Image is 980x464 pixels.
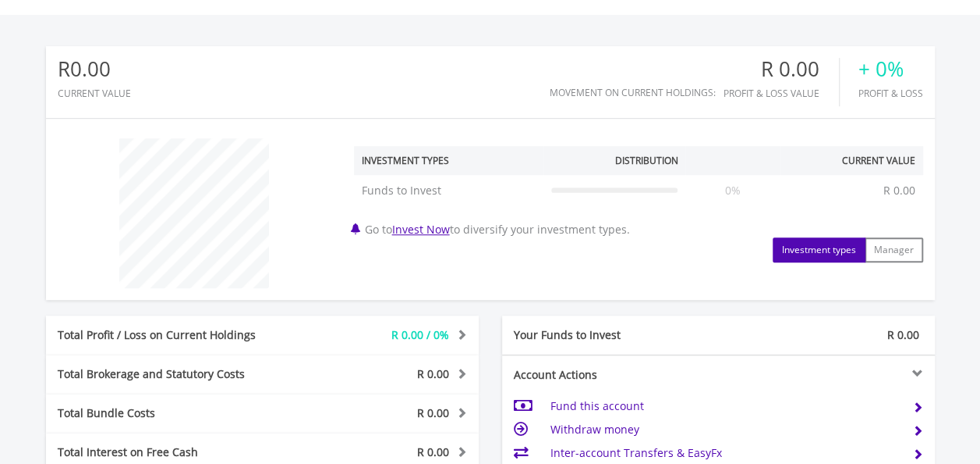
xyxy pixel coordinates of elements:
th: Current Value [780,146,923,175]
span: R 0.00 [417,366,449,381]
td: Funds to Invest [354,175,543,206]
a: Invest Now [392,222,450,237]
div: Movement on Current Holdings: [550,87,716,98]
div: R0.00 [58,58,131,80]
td: Fund this account [550,394,900,418]
span: R 0.00 [417,405,449,420]
span: R 0.00 / 0% [391,327,449,342]
div: Profit & Loss Value [724,88,839,98]
div: + 0% [858,58,923,80]
div: Total Interest on Free Cash [46,444,299,460]
div: Profit & Loss [858,88,923,98]
div: Distribution [614,154,678,167]
div: Account Actions [502,367,719,383]
td: R 0.00 [876,175,923,206]
div: Your Funds to Invest [502,327,719,343]
div: CURRENT VALUE [58,88,131,98]
button: Manager [865,237,923,262]
th: Investment Types [354,146,543,175]
div: Go to to diversify your investment types. [342,130,935,262]
div: Total Profit / Loss on Current Holdings [46,327,299,343]
button: Investment types [773,237,865,262]
span: R 0.00 [887,327,919,342]
div: Total Bundle Costs [46,405,299,421]
span: R 0.00 [417,444,449,459]
div: Total Brokerage and Statutory Costs [46,366,299,382]
td: 0% [685,175,780,206]
div: R 0.00 [724,58,839,80]
td: Withdraw money [550,418,900,441]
